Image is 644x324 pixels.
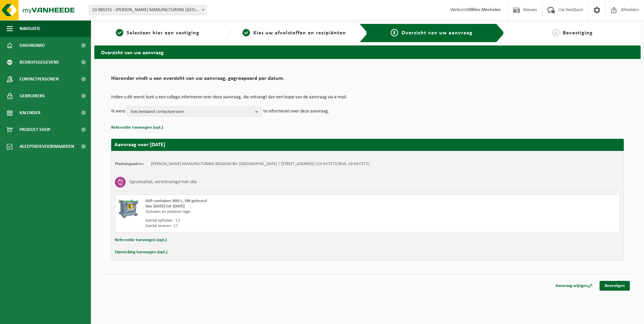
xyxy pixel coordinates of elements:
[146,199,207,203] span: ASP-container 800 L, UN-gekeurd
[20,104,40,121] span: Kalender
[20,121,50,138] span: Product Shop
[20,54,59,71] span: Bedrijfsgegevens
[20,20,40,37] span: Navigatie
[115,142,165,148] strong: Aanvraag voor [DATE]
[89,5,206,15] span: 10-985231 - WIMBLE MANUFACTURING BELGIUM BV - MECHELEN
[146,218,394,223] div: Aantal ophalen : 12
[550,281,598,291] a: Aanvraag wijzigen
[234,29,354,37] a: 2Kies uw afvalstoffen en recipiënten
[20,37,45,54] span: Dashboard
[111,123,163,132] button: Referentie toevoegen (opt.)
[253,30,346,36] span: Kies uw afvalstoffen en recipiënten
[563,30,593,36] span: Bevestiging
[115,236,167,245] button: Referentie toevoegen (opt.)
[20,138,74,155] span: Acceptatievoorwaarden
[94,45,641,59] h2: Overzicht van uw aanvraag
[600,281,630,291] a: Bevestigen
[115,248,167,257] button: Opmerking toevoegen (opt.)
[146,209,394,215] div: Ophalen en plaatsen lege
[465,7,501,12] strong: Utilities Mechelen
[111,76,624,85] h2: Hieronder vindt u een overzicht van uw aanvraag, gegroepeerd per datum.
[263,106,329,117] p: te informeren over deze aanvraag.
[119,198,139,219] img: PB-AP-0800-MET-02-01.png
[111,95,624,100] p: Indien u dit wenst kunt u een collega informeren over deze aanvraag, die ontvangt dan een kopie v...
[127,106,262,117] button: Kies bestaand contactpersoon
[129,177,197,188] h3: Opruimafval, verontreinigd met olie
[127,30,199,36] span: Selecteer hier een vestiging
[89,5,207,15] span: 10-985231 - WIMBLE MANUFACTURING BELGIUM BV - MECHELEN
[111,106,125,117] p: Ik wens
[151,161,369,167] td: [PERSON_NAME] MANUFACTURING BELGIUM BV- [GEOGRAPHIC_DATA] / [STREET_ADDRESS] (10-947372/BUS, 10-9...
[391,29,398,36] span: 3
[20,88,45,104] span: Gebruikers
[20,71,59,88] span: Contactpersonen
[552,29,559,36] span: 4
[131,107,253,117] span: Kies bestaand contactpersoon
[146,223,394,229] div: Aantal leveren: 17
[116,29,123,36] span: 1
[401,30,473,36] span: Overzicht van uw aanvraag
[115,162,144,166] strong: Plaatsingsadres:
[146,204,185,208] strong: Van [DATE] tot [DATE]
[98,29,218,37] a: 1Selecteer hier een vestiging
[243,29,250,36] span: 2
